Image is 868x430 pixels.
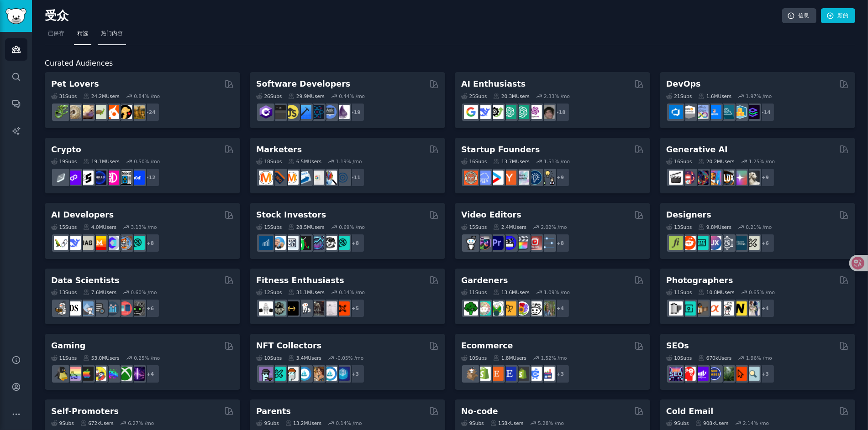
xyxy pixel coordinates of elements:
[733,301,747,316] img: Nikon
[54,301,68,316] img: MachineLearning
[118,301,132,316] img: datasets
[288,224,324,230] div: 28.5M Users
[131,236,145,250] img: AIDevelopersSociety
[489,171,504,185] img: startup
[272,367,286,381] img: NFTMarketplace
[51,209,114,221] h2: AI Developers
[720,171,734,185] img: FluxAI
[682,236,696,250] img: logodesign
[464,236,478,250] img: gopro
[346,103,365,122] div: + 19
[105,301,119,316] img: analytics
[48,30,64,36] font: 已保存
[256,224,282,230] div: 15 Sub s
[105,171,119,185] img: defiblockchain
[461,144,540,155] h2: Startup Founders
[749,158,775,165] div: 1.25 % /mo
[256,93,282,99] div: 26 Sub s
[720,105,734,119] img: platformengineering
[461,275,508,286] h2: Gardeners
[461,93,487,99] div: 25 Sub s
[461,355,487,361] div: 10 Sub s
[707,301,721,316] img: SonyAlpha
[746,171,760,185] img: DreamBooth
[515,171,529,185] img: indiehackers
[694,236,709,250] img: UI_Design
[45,26,68,45] a: 已保存
[92,301,106,316] img: dataengineering
[477,301,491,316] img: succulents
[79,301,94,316] img: statistics
[259,236,273,250] img: dividends
[131,171,145,185] img: defi_
[746,105,760,119] img: PlatformEngineers
[141,103,160,122] div: + 24
[310,105,324,119] img: reactnative
[74,26,91,45] a: 精选
[477,105,491,119] img: DeepSeek
[541,224,567,230] div: 2.02 % /mo
[131,367,145,381] img: TwitchStreaming
[92,171,106,185] img: web3
[821,8,855,24] a: 新的
[45,58,113,69] span: Curated Audiences
[284,105,299,119] img: learnjavascript
[733,105,747,119] img: aws_cdk
[54,236,68,250] img: LangChain
[323,105,337,119] img: AskComputerScience
[288,158,321,165] div: 6.5M Users
[682,301,696,316] img: streetphotography
[256,144,302,155] h2: Marketers
[493,355,526,361] div: 1.8M Users
[310,171,324,185] img: googleads
[256,275,344,286] h2: Fitness Enthusiasts
[272,236,286,250] img: ValueInvesting
[323,367,337,381] img: OpenseaMarket
[666,406,713,417] h2: Cold Email
[256,158,282,165] div: 18 Sub s
[51,289,77,295] div: 13 Sub s
[310,301,324,316] img: fitness30plus
[666,355,692,361] div: 10 Sub s
[259,171,273,185] img: content_marketing
[799,12,810,19] font: 信息
[92,236,106,250] img: MistralAI
[746,224,772,230] div: 0.21 % /mo
[134,93,160,99] div: 0.84 % /mo
[541,301,555,316] img: GardenersWorld
[54,171,68,185] img: ethfinance
[5,8,26,24] img: GummySearch 徽标
[346,168,365,187] div: + 11
[733,236,747,250] img: learndesign
[461,209,521,221] h2: Video Editors
[67,171,81,185] img: 0xPolygon
[464,171,478,185] img: EntrepreneurRideAlong
[256,406,291,417] h2: Parents
[464,367,478,381] img: dropship
[461,78,526,90] h2: AI Enthusiasts
[502,367,516,381] img: EtsySellers
[743,420,769,426] div: 2.14 % /mo
[272,105,286,119] img: software
[105,236,119,250] img: OpenSourceAI
[493,224,526,230] div: 2.4M Users
[666,275,733,286] h2: Photographers
[669,367,683,381] img: SEO_Digital_Marketing
[746,236,760,250] img: UX_Design
[493,289,529,295] div: 13.6M Users
[336,367,350,381] img: DigitalItems
[694,301,709,316] img: AnalogCommunity
[682,105,696,119] img: AWS_Certified_Experts
[256,355,282,361] div: 10 Sub s
[746,301,760,316] img: WeddingPhotography
[477,367,491,381] img: shopify
[67,367,81,381] img: CozyGamers
[707,367,721,381] img: SEO_cases
[297,367,311,381] img: OpenSeaNFT
[669,236,683,250] img: typography
[707,171,721,185] img: sdforall
[682,171,696,185] img: dalle2
[339,289,365,295] div: 0.14 % /mo
[694,171,709,185] img: deepdream
[461,340,513,352] h2: Ecommerce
